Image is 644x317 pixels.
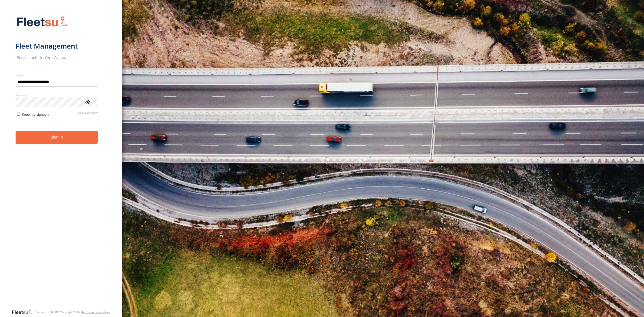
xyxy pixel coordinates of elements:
div: Version: 306.00 [36,311,57,314]
a: Terms and Conditions [82,311,110,314]
div: ViewPassword [85,99,90,104]
input: Keep me signed in [17,112,20,116]
a: Forgot password? [77,111,98,116]
h2: Please Login to Your Account [16,55,98,60]
div: © Copyright 2025 - [57,311,110,314]
button: Sign in [16,131,98,144]
a: Visit our Website [12,309,36,315]
label: Email [16,73,98,77]
h1: Fleet Management [16,42,98,50]
form: main [16,13,107,309]
label: Password [16,93,98,97]
img: Fleetsu [16,15,69,29]
span: Keep me signed in [22,112,50,116]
